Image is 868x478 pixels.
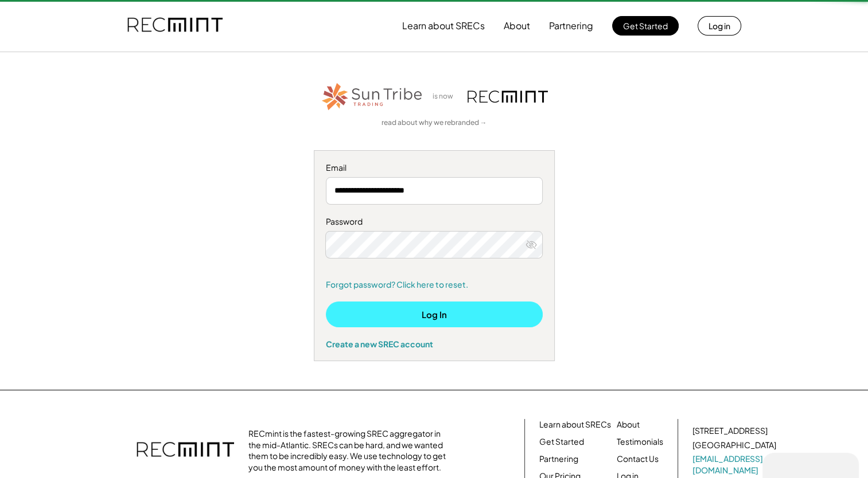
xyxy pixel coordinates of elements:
div: [GEOGRAPHIC_DATA] [692,440,776,451]
button: Log in [698,16,741,36]
a: Learn about SRECs [539,419,611,430]
div: Password [326,216,543,228]
a: Partnering [539,453,578,465]
a: Contact Us [617,453,659,465]
a: read about why we rebranded → [382,118,487,128]
a: About [617,419,640,430]
a: [EMAIL_ADDRESS][DOMAIN_NAME] [692,453,779,476]
div: is now [430,92,462,101]
img: recmint-logotype%403x.png [468,91,548,103]
div: Email [326,162,543,174]
button: About [504,14,530,37]
div: Create a new SREC account [326,339,543,349]
img: STT_Horizontal_Logo%2B-%2BColor.png [321,81,424,112]
button: Learn about SRECs [402,14,485,37]
a: Forgot password? Click here to reset. [326,279,543,291]
button: Get Started [612,16,679,36]
img: recmint-logotype%403x.png [127,6,223,45]
button: Partnering [549,14,593,37]
div: [STREET_ADDRESS] [692,425,768,437]
img: recmint-logotype%403x.png [137,430,234,471]
div: RECmint is the fastest-growing SREC aggregator in the mid-Atlantic. SRECs can be hard, and we wan... [248,428,452,473]
a: Testimonials [617,436,663,448]
a: Get Started [539,436,584,448]
button: Log In [326,301,543,327]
